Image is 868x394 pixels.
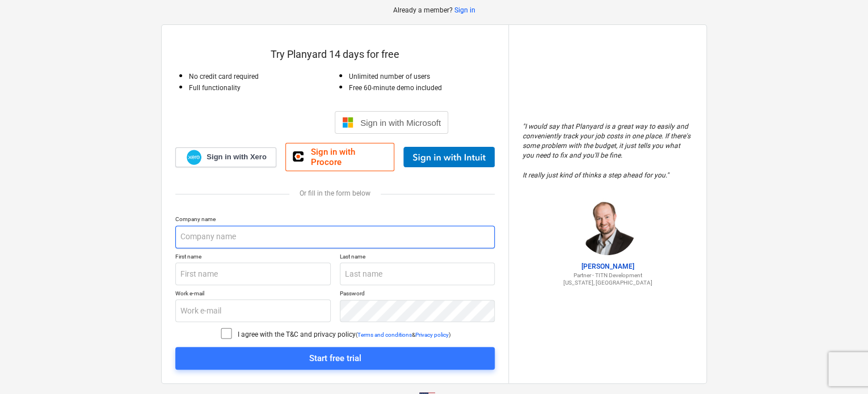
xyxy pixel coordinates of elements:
p: I agree with the T&C and privacy policy [238,330,356,340]
span: Sign in with Microsoft [360,118,441,128]
p: [US_STATE], [GEOGRAPHIC_DATA] [523,279,693,286]
p: Work e-mail [175,290,331,299]
p: Free 60-minute demo included [349,83,495,93]
div: Start free trial [309,351,361,366]
p: Full functionality [189,83,335,93]
a: Terms and conditions [357,332,412,338]
img: Jordan Cohen [579,198,636,255]
p: Partner - TITN Development [523,272,693,279]
img: Microsoft logo [342,117,353,128]
p: Password [340,290,495,299]
p: Already a member? [393,6,454,15]
p: " I would say that Planyard is a great way to easily and conveniently track your job costs in one... [523,122,693,180]
p: Unlimited number of users [349,72,495,82]
p: Last name [340,253,495,262]
p: ( & ) [356,331,450,338]
a: Sign in with Procore [285,143,394,171]
input: Work e-mail [175,299,331,322]
span: Sign in with Xero [207,152,266,162]
p: First name [175,253,331,262]
iframe: Sign in with Google Button [216,110,331,135]
input: Last name [340,262,495,285]
p: Company name [175,215,495,225]
div: Or fill in the form below [175,189,495,197]
a: Sign in [454,6,475,15]
p: No credit card required [189,72,335,82]
img: Xero logo [187,150,201,165]
span: Sign in with Procore [310,147,387,167]
input: First name [175,262,331,285]
button: Start free trial [175,347,495,370]
p: [PERSON_NAME] [523,262,693,272]
a: Privacy policy [415,332,449,338]
p: Try Planyard 14 days for free [175,48,495,61]
a: Sign in with Xero [175,147,276,167]
input: Company name [175,226,495,248]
